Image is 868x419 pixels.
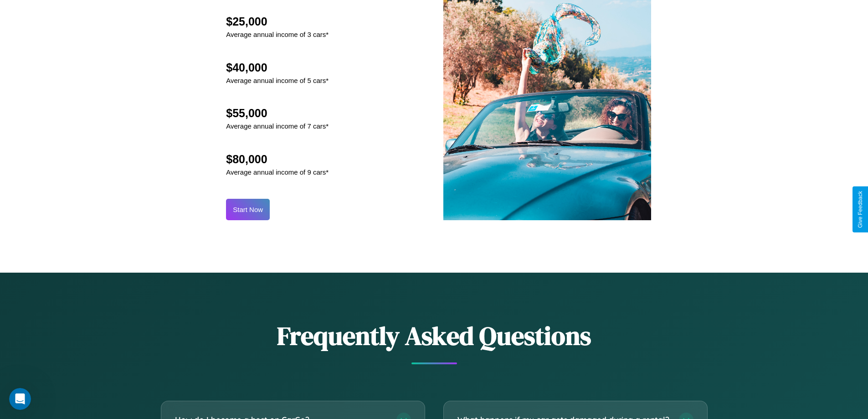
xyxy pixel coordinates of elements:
[226,28,329,41] p: Average annual income of 3 cars*
[226,15,329,28] h2: $25,000
[226,199,270,220] button: Start Now
[226,61,329,74] h2: $40,000
[226,120,329,132] p: Average annual income of 7 cars*
[161,318,708,353] h2: Frequently Asked Questions
[226,153,329,166] h2: $80,000
[226,74,329,87] p: Average annual income of 5 cars*
[9,388,31,410] iframe: Intercom live chat
[226,166,329,178] p: Average annual income of 9 cars*
[226,107,329,120] h2: $55,000
[857,191,863,228] div: Give Feedback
